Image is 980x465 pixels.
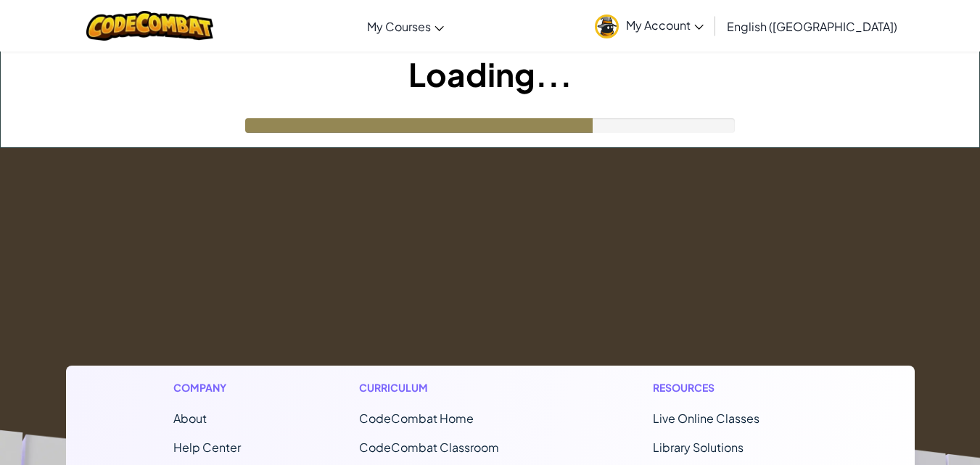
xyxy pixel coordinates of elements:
a: My Account [588,3,711,49]
h1: Loading... [1,52,979,96]
a: Help Center [173,440,241,455]
img: CodeCombat logo [86,11,213,41]
img: avatar [595,15,619,38]
a: Library Solutions [653,440,744,455]
a: English ([GEOGRAPHIC_DATA]) [720,7,905,46]
a: Live Online Classes [653,411,759,426]
span: My Courses [367,19,431,34]
a: About [173,411,207,426]
h1: Company [173,380,241,395]
a: CodeCombat Classroom [359,440,499,455]
h1: Curriculum [359,380,535,395]
span: My Account [626,17,704,33]
h1: Resources [653,380,807,395]
span: English ([GEOGRAPHIC_DATA]) [727,19,897,34]
span: CodeCombat Home [359,411,474,426]
a: My Courses [360,7,451,46]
